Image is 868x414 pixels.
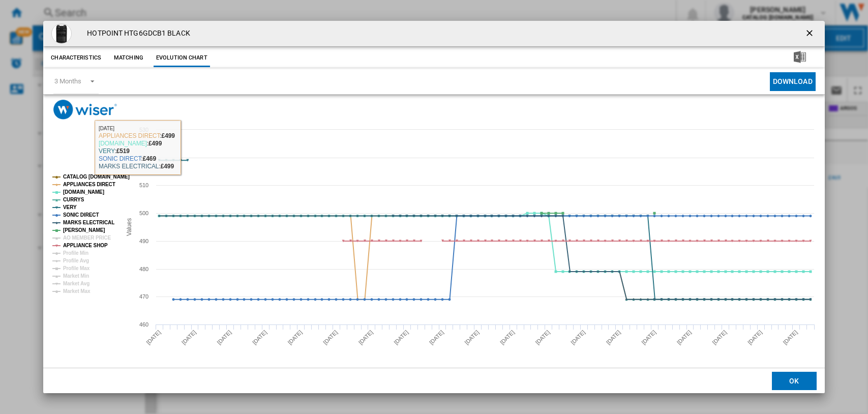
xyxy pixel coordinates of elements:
tspan: [DATE] [145,329,162,346]
tspan: Market Max [63,288,91,294]
img: 869991729630.jpg [51,23,72,44]
tspan: [DATE] [357,329,374,346]
tspan: [DATE] [676,329,693,346]
tspan: [DATE] [499,329,516,346]
button: Evolution chart [154,49,210,67]
tspan: [DATE] [641,329,657,346]
tspan: [DATE] [746,329,763,346]
img: excel-24x24.png [794,51,806,63]
tspan: 530 [139,127,148,133]
tspan: [DATE] [428,329,445,346]
h4: HOTPOINT HTG6GDCB1 BLACK [82,28,190,39]
tspan: [DATE] [570,329,587,346]
button: Download [770,72,816,91]
tspan: Profile Avg [63,258,89,263]
tspan: [DATE] [393,329,410,346]
tspan: AO MEMBER PRICE [63,235,111,241]
tspan: 460 [139,321,148,328]
div: 3 Months [54,77,81,85]
tspan: 500 [139,210,148,216]
tspan: [DATE] [464,329,481,346]
tspan: [DATE] [181,329,197,346]
tspan: CURRYS [63,197,84,202]
tspan: Profile Min [63,250,88,256]
tspan: VERY [63,204,77,210]
tspan: 480 [139,266,148,272]
tspan: [DATE] [534,329,551,346]
tspan: 490 [139,238,148,244]
button: Matching [106,49,151,67]
tspan: [DATE] [782,329,799,346]
tspan: [DATE] [216,329,233,346]
tspan: Market Avg [63,281,89,286]
tspan: [DATE] [251,329,268,346]
button: getI18NText('BUTTONS.CLOSE_DIALOG') [800,23,821,44]
tspan: [DATE] [287,329,304,346]
button: OK [772,372,817,390]
tspan: MARKS ELECTRICAL [63,220,114,225]
tspan: APPLIANCE SHOP [63,243,108,248]
tspan: Values [126,218,133,236]
img: logo_wiser_300x94.png [53,100,117,120]
button: Download in Excel [777,49,822,67]
tspan: 520 [139,155,148,161]
tspan: [DOMAIN_NAME] [63,189,104,195]
tspan: [DATE] [322,329,339,346]
tspan: CATALOG [DOMAIN_NAME] [63,174,130,180]
tspan: APPLIANCES DIRECT [63,182,115,187]
tspan: 510 [139,182,148,188]
tspan: 470 [139,293,148,300]
ng-md-icon: getI18NText('BUTTONS.CLOSE_DIALOG') [804,28,817,40]
tspan: [DATE] [605,329,622,346]
tspan: Market Min [63,273,89,279]
tspan: Profile Max [63,265,90,271]
tspan: SONIC DIRECT [63,212,99,218]
tspan: [DATE] [711,329,728,346]
button: Characteristics [48,49,104,67]
tspan: [PERSON_NAME] [63,227,105,233]
md-dialog: Product popup [43,21,824,394]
